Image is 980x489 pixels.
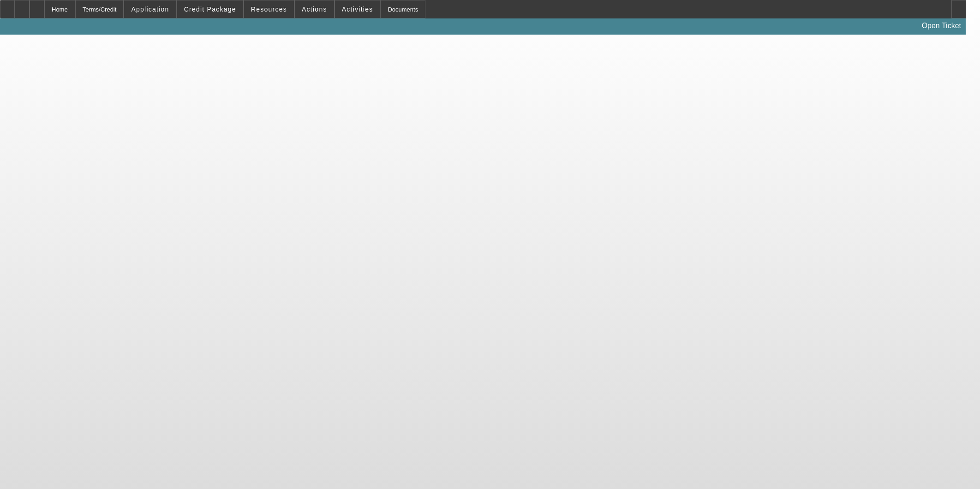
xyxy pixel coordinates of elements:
button: Credit Package [177,0,243,18]
button: Application [124,0,176,18]
span: Credit Package [184,6,236,13]
span: Application [131,6,169,13]
span: Resources [251,6,287,13]
a: Open Ticket [918,18,965,34]
span: Actions [302,6,327,13]
button: Actions [295,0,334,18]
button: Resources [244,0,294,18]
button: Activities [335,0,380,18]
span: Activities [342,6,373,13]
